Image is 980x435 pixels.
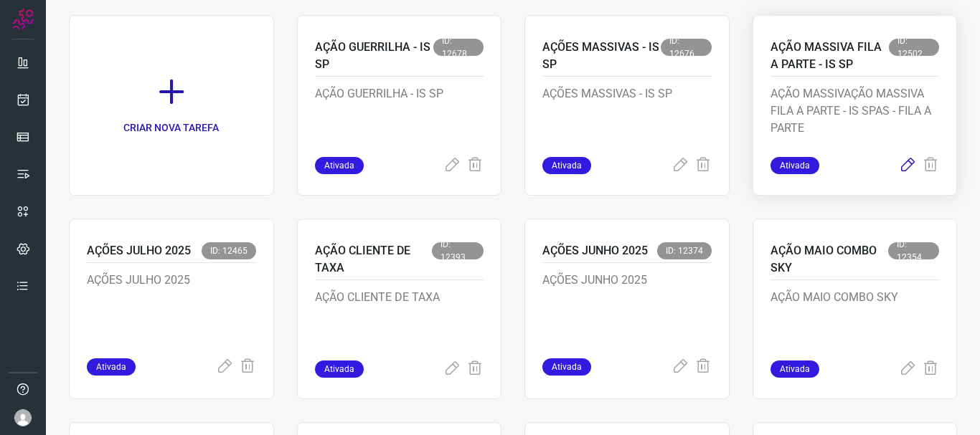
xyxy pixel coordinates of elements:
[69,15,274,196] a: CRIAR NOVA TAREFA
[315,157,364,174] span: Ativada
[542,242,648,259] p: AÇÕES JUNHO 2025
[542,358,591,376] span: Ativada
[542,39,661,73] p: AÇÕES MASSIVAS - IS SP
[888,242,939,259] span: ID: 12354
[202,242,256,259] span: ID: 12465
[771,39,890,73] p: AÇÃO MASSIVA FILA A PARTE - IS SP
[87,242,191,259] p: AÇÕES JULHO 2025
[87,272,256,343] p: AÇÕES JULHO 2025
[657,242,712,259] span: ID: 12374
[661,39,711,56] span: ID: 12676
[315,85,484,157] p: AÇÃO GUERRILHA - IS SP
[432,242,484,259] span: ID: 12393
[771,360,819,378] span: Ativada
[889,39,939,56] span: ID: 12502
[87,358,136,376] span: Ativada
[433,39,484,56] span: ID: 12678
[542,272,712,343] p: AÇÕES JUNHO 2025
[315,39,433,73] p: AÇÃO GUERRILHA - IS SP
[542,157,591,174] span: Ativada
[14,409,32,426] img: avatar-user-boy.jpg
[315,242,433,277] p: AÇÃO CLIENTE DE TAXA
[771,242,889,277] p: AÇÃO MAIO COMBO SKY
[771,157,819,174] span: Ativada
[771,85,940,157] p: AÇÃO MASSIVAÇÃO MASSIVA FILA A PARTE - IS SPAS - FILA A PARTE
[12,9,34,30] img: Logo
[542,85,712,157] p: AÇÕES MASSIVAS - IS SP
[315,360,364,378] span: Ativada
[315,289,484,360] p: AÇÃO CLIENTE DE TAXA
[123,120,219,135] p: CRIAR NOVA TAREFA
[771,289,940,360] p: AÇÃO MAIO COMBO SKY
